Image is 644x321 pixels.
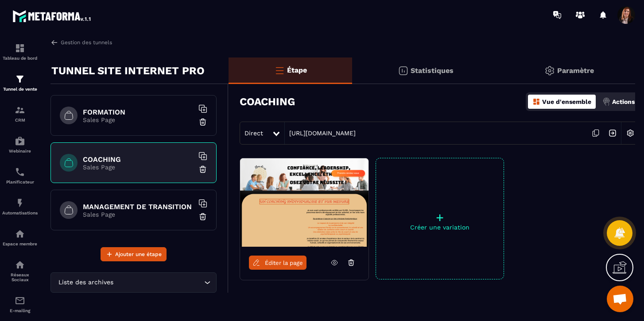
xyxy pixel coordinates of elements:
p: Vue d'ensemble [542,98,591,105]
img: trash [198,118,207,126]
p: Actions [612,98,635,105]
p: Réseaux Sociaux [2,272,38,282]
a: schedulerschedulerPlanificateur [2,160,38,191]
div: Search for option [50,272,217,293]
a: Ouvrir le chat [607,286,633,312]
img: logo [12,8,92,24]
img: formation [15,43,25,53]
p: Paramètre [557,66,594,75]
p: Automatisations [2,210,38,215]
img: image [240,158,369,247]
img: stats.20deebd0.svg [398,65,408,76]
p: Tableau de bord [2,56,38,61]
p: Planificateur [2,180,38,184]
img: trash [198,165,207,174]
a: formationformationTunnel de vente [2,67,38,98]
button: Ajouter une étape [101,247,167,261]
p: TUNNEL SITE INTERNET PRO [51,62,205,80]
a: automationsautomationsEspace membre [2,222,38,253]
img: automations [15,136,25,146]
img: setting-w.858f3a88.svg [622,125,639,141]
img: formation [15,105,25,115]
span: Direct [244,130,263,137]
p: Étape [287,66,307,74]
p: Créer une variation [376,224,504,231]
img: social-network [15,260,25,270]
h6: MANAGEMENT DE TRANSITION [83,203,194,211]
p: E-mailing [2,308,38,313]
p: Espace membre [2,241,38,246]
a: Éditer la page [249,256,306,270]
img: trash [198,212,207,221]
span: Éditer la page [265,260,303,266]
img: scheduler [15,167,25,177]
p: Tunnel de vente [2,87,38,92]
img: dashboard-orange.40269519.svg [532,98,540,106]
p: Sales Page [83,116,194,123]
p: CRM [2,118,38,122]
p: Sales Page [83,164,194,171]
img: email [15,295,25,306]
img: bars-o.4a397970.svg [274,65,285,76]
span: Liste des archives [56,278,115,287]
a: [URL][DOMAIN_NAME] [285,130,356,137]
a: automationsautomationsWebinaire [2,129,38,160]
a: emailemailE-mailing [2,289,38,320]
img: automations [15,198,25,208]
a: automationsautomationsAutomatisations [2,191,38,222]
a: Gestion des tunnels [50,38,112,46]
a: social-networksocial-networkRéseaux Sociaux [2,253,38,289]
input: Search for option [115,278,202,287]
h6: FORMATION [83,108,194,116]
a: formationformationCRM [2,98,38,129]
p: Statistiques [411,66,454,75]
h3: COACHING [240,96,295,108]
img: arrow-next.bcc2205e.svg [604,125,621,141]
img: automations [15,229,25,239]
p: + [376,211,504,224]
p: Sales Page [83,211,194,218]
h6: COACHING [83,155,194,164]
a: formationformationTableau de bord [2,36,38,67]
p: Webinaire [2,149,38,153]
img: setting-gr.5f69749f.svg [544,65,555,76]
img: arrow [50,38,58,46]
span: Ajouter une étape [115,250,162,259]
img: formation [15,74,25,84]
img: actions.d6e523a2.png [602,98,610,106]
